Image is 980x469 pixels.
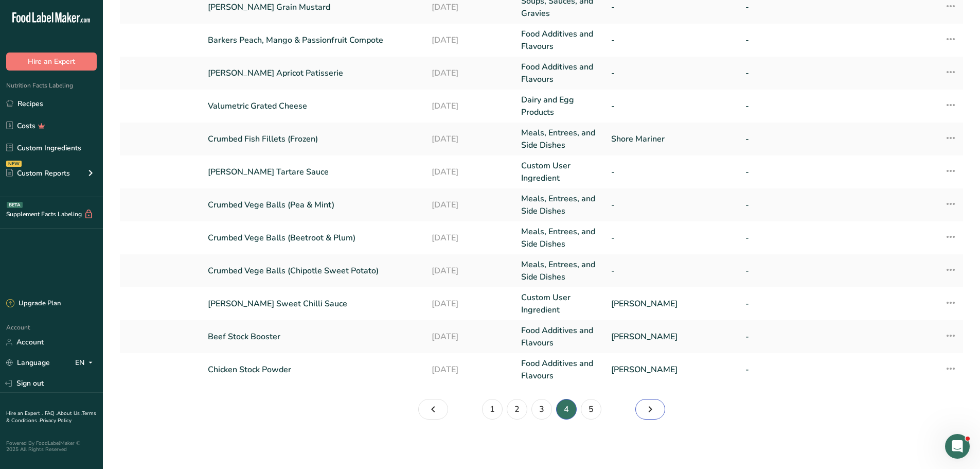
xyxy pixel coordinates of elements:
a: Privacy Policy [40,417,72,424]
a: - [611,265,733,277]
a: - [745,166,867,178]
a: - [611,166,733,178]
a: - [611,34,733,46]
a: Meals, Entrees, and Side Dishes [521,193,598,217]
a: - [745,265,867,277]
a: [PERSON_NAME] Sweet Chilli Sauce [208,298,419,310]
button: Hire an Expert [6,53,97,71]
a: Valumetric Grated Cheese [208,100,419,112]
a: Page 3. [531,399,552,420]
a: - [611,1,733,13]
a: [DATE] [432,363,509,376]
a: [PERSON_NAME] Tartare Sauce [208,166,419,178]
a: Page 3. [418,399,448,420]
a: [PERSON_NAME] [611,298,733,310]
a: - [745,331,867,343]
a: [PERSON_NAME] [611,331,733,343]
a: Page 2. [507,399,527,420]
div: Upgrade Plan [6,299,61,309]
div: BETA [7,202,23,208]
a: Custom User Ingredient [521,160,598,184]
a: [DATE] [432,34,509,46]
a: Food Additives and Flavours [521,357,598,382]
a: Food Additives and Flavours [521,61,598,85]
a: FAQ . [45,410,57,417]
a: - [745,232,867,244]
a: [PERSON_NAME] Apricot Patisserie [208,67,419,79]
a: Terms & Conditions . [6,410,96,424]
a: [DATE] [432,298,509,310]
a: - [611,232,733,244]
a: Page 1. [482,399,503,420]
a: Page 5. [581,399,601,420]
a: - [611,199,733,211]
a: About Us . [57,410,82,417]
a: Custom User Ingredient [521,291,598,316]
a: [DATE] [432,166,509,178]
a: - [745,34,867,46]
a: Crumbed Vege Balls (Beetroot & Plum) [208,232,419,244]
a: [DATE] [432,331,509,343]
a: Chicken Stock Powder [208,363,419,376]
div: Powered By FoodLabelMaker © 2025 All Rights Reserved [6,440,97,453]
a: [DATE] [432,100,509,112]
a: [DATE] [432,133,509,145]
a: - [745,298,867,310]
div: NEW [6,161,22,167]
a: Meals, Entrees, and Side Dishes [521,258,598,283]
a: Barkers Peach, Mango & Passionfruit Compote [208,34,419,46]
a: Crumbed Vege Balls (Pea & Mint) [208,199,419,211]
div: Custom Reports [6,168,70,179]
a: Crumbed Vege Balls (Chipotle Sweet Potato) [208,265,419,277]
a: Food Additives and Flavours [521,324,598,349]
a: - [611,67,733,79]
a: - [745,363,867,376]
a: Meals, Entrees, and Side Dishes [521,225,598,250]
a: [DATE] [432,67,509,79]
a: [DATE] [432,232,509,244]
a: - [745,199,867,211]
a: [DATE] [432,199,509,211]
a: [PERSON_NAME] Grain Mustard [208,1,419,13]
div: EN [75,357,97,369]
a: Food Additives and Flavours [521,28,598,53]
a: - [745,1,867,13]
a: Page 5. [635,399,665,420]
a: Crumbed Fish Fillets (Frozen) [208,133,419,145]
a: [PERSON_NAME] [611,363,733,376]
iframe: Intercom live chat [945,434,970,459]
a: Language [6,354,50,372]
a: - [611,100,733,112]
a: Dairy and Egg Products [521,94,598,118]
a: Beef Stock Booster [208,331,419,343]
a: - [745,100,867,112]
a: Meals, Entrees, and Side Dishes [521,127,598,151]
a: - [745,67,867,79]
a: Shore Mariner [611,133,733,145]
a: [DATE] [432,1,509,13]
a: [DATE] [432,265,509,277]
a: Hire an Expert . [6,410,43,417]
a: - [745,133,867,145]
